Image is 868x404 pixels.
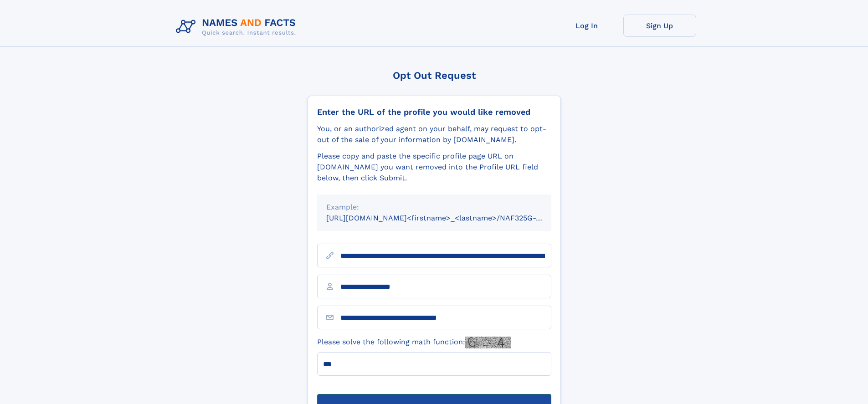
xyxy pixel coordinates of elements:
[308,70,561,81] div: Opt Out Request
[317,337,511,348] label: Please solve the following math function:
[326,214,569,222] small: [URL][DOMAIN_NAME]<firstname>_<lastname>/NAF325G-xxxxxxxx
[550,15,623,37] a: Log In
[317,107,551,117] div: Enter the URL of the profile you would like removed
[317,123,551,145] div: You, or an authorized agent on your behalf, may request to opt-out of the sale of your informatio...
[623,15,696,37] a: Sign Up
[317,151,551,184] div: Please copy and paste the specific profile page URL on [DOMAIN_NAME] you want removed into the Pr...
[326,202,542,213] div: Example:
[172,15,303,39] img: Logo Names and Facts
